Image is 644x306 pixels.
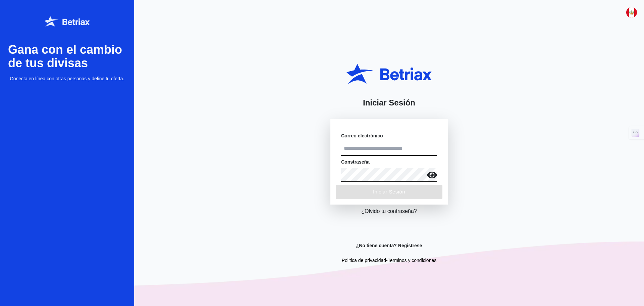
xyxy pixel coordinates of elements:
label: Constraseña [341,159,370,165]
a: ¿No tiene cuenta? Registrese [356,242,422,249]
h1: Iniciar Sesión [363,97,415,108]
a: Politica de privacidad [342,258,386,263]
label: Correo electrónico [341,132,383,139]
img: Betriax logo [45,16,90,27]
p: - [342,257,436,264]
h3: Gana con el cambio de tus divisas [8,43,126,70]
img: svg%3e [626,7,637,18]
a: Terminos y condiciones [388,258,437,263]
a: ¿Olvido tu contraseña? [361,207,417,215]
span: Conecta en línea con otras personas y define tu oferta. [10,75,124,82]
